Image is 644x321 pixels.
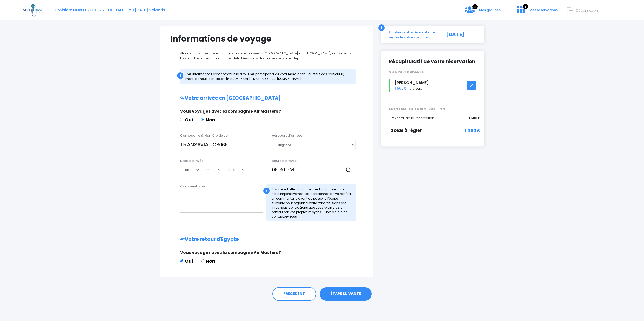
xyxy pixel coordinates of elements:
div: ! [263,188,270,194]
span: Mes réservations [529,8,558,12]
label: Commentaires [180,184,205,189]
h2: Votre arrivée en [GEOGRAPHIC_DATA] [170,95,363,101]
div: VOS PARTICIPANTS [385,69,480,75]
label: Non [201,116,215,123]
h2: Récapitulatif de votre réservation [389,59,476,65]
label: Compagnie & Numéro de vol [180,133,229,138]
h2: Votre retour d'Egypte [170,237,363,242]
span: Solde à régler [391,127,422,133]
span: 8 [523,4,528,9]
span: 3 [472,4,478,9]
h1: Informations de voyage [170,34,363,44]
input: Oui [180,259,183,262]
div: i [177,72,183,79]
a: ÉTAPE SUIVANTE [320,287,372,301]
input: Oui [180,118,183,121]
div: - 0 option [385,79,480,92]
div: [DATE] [441,30,480,40]
div: i [378,24,385,31]
label: Oui [180,116,193,123]
span: [PERSON_NAME] [394,80,429,86]
div: Finalisez votre réservation et réglez le solde avant le [385,30,441,40]
label: Date d'arrivée [180,158,203,163]
a: PRÉCÉDENT [272,287,316,301]
label: Heure d'arrivée [272,158,297,163]
label: Non [201,258,215,264]
p: Afin de vous prendre en charge à votre arrivée à [GEOGRAPHIC_DATA] ou [PERSON_NAME], nous avons b... [170,51,363,61]
a: 3 Mes groupes [461,9,505,14]
span: Croisière NORD BROTHERS - Du [DATE] au [DATE] Volantis [55,7,165,13]
input: Non [201,259,204,262]
span: Mes groupes [479,8,501,12]
label: Aéroport d'arrivée [272,133,302,138]
input: Non [201,118,204,121]
a: 8 Mes réservations [513,9,561,14]
span: 1 500€ [394,86,407,91]
span: Prix total de la réservation [391,116,434,120]
div: Si votre vol atterri avant samedi midi : merci de noter impérativement les coordonnés de votre hô... [266,184,357,221]
span: Vous voyagez avec la compagnie Air Masters ? [180,250,281,255]
span: Déconnexion [576,8,598,13]
span: MONTANT DE LA RÉSERVATION [385,107,480,112]
span: 1 050€ [465,127,480,134]
div: Ces informations sont communes à tous les participants de votre réservation. Pour tout cas partic... [180,69,356,84]
label: Oui [180,258,193,264]
span: 1 500€ [469,116,480,121]
span: Vous voyagez avec la compagnie Air Masters ? [180,108,281,114]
